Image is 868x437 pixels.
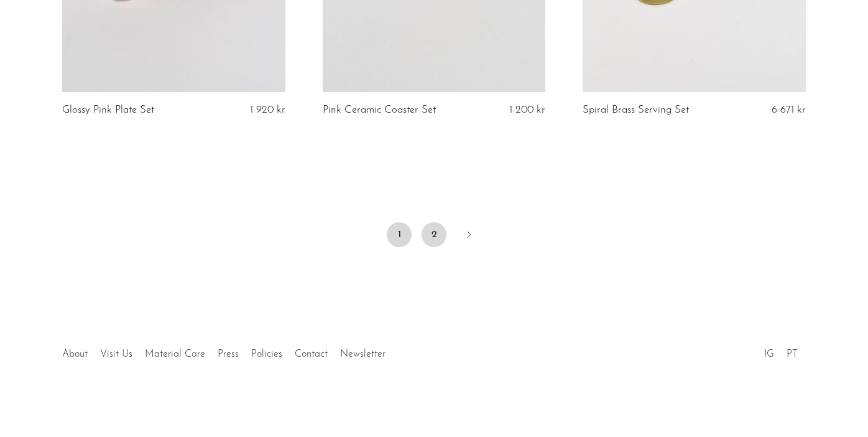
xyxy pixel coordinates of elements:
[456,222,481,250] a: Next
[218,349,239,359] a: Press
[509,105,545,115] span: 1 200 kr
[323,105,436,116] a: Pink Ceramic Coaster Set
[422,222,446,247] a: 2
[250,105,285,115] span: 1 920 kr
[62,349,88,359] a: About
[145,349,205,359] a: Material Care
[100,349,132,359] a: Visit Us
[251,349,282,359] a: Policies
[787,349,798,359] a: PT
[764,349,774,359] a: IG
[583,105,689,116] a: Spiral Brass Serving Set
[56,339,392,363] ul: Quick links
[295,349,328,359] a: Contact
[758,339,804,363] ul: Social Medias
[772,105,806,115] span: 6 671 kr
[62,105,154,116] a: Glossy Pink Plate Set
[387,222,412,247] span: 1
